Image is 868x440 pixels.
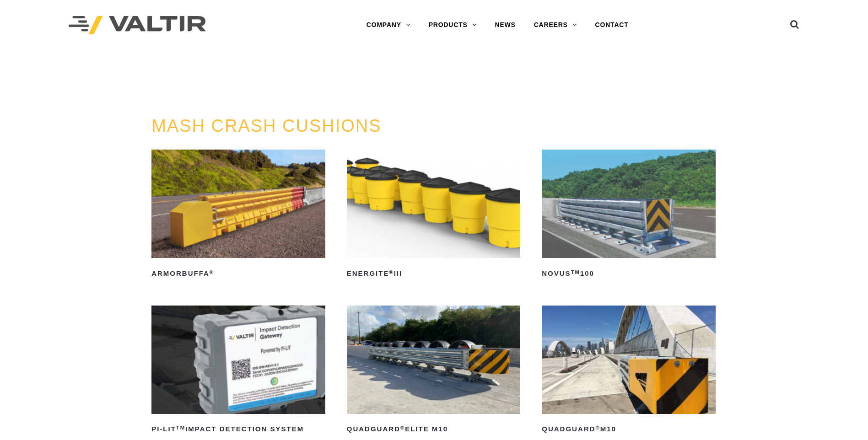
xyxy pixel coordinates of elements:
h2: NOVUS 100 [542,266,716,281]
a: PI-LITTMImpact Detection System [151,306,325,437]
a: CONTACT [586,16,638,34]
h2: QuadGuard Elite M10 [347,422,521,437]
sup: TM [571,269,580,275]
h2: QuadGuard M10 [542,422,716,437]
a: CAREERS [525,16,586,34]
a: QuadGuard®M10 [542,306,716,437]
sup: TM [176,425,185,430]
h2: ENERGITE III [347,266,521,281]
sup: ® [210,269,214,275]
a: NEWS [486,16,525,34]
a: PRODUCTS [420,16,486,34]
a: QuadGuard®Elite M10 [347,306,521,437]
sup: ® [595,425,600,430]
a: MASH CRASH CUSHIONS [151,116,382,135]
h2: PI-LIT Impact Detection System [151,422,325,437]
a: NOVUSTM100 [542,150,716,281]
sup: ® [400,425,405,430]
img: Valtir [69,16,206,35]
a: COMPANY [357,16,420,34]
a: ENERGITE®III [347,150,521,281]
a: ArmorBuffa® [151,150,325,281]
h2: ArmorBuffa [151,266,325,281]
sup: ® [389,269,394,275]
